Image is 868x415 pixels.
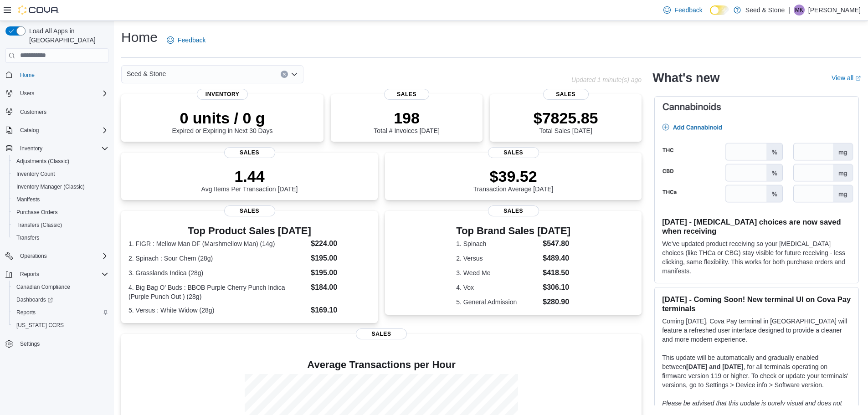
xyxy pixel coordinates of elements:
[2,68,112,82] button: Home
[311,305,370,316] dd: $169.10
[16,269,43,280] button: Reports
[16,251,108,261] span: Operations
[2,268,112,281] button: Reports
[16,296,53,303] span: Dashboards
[128,268,307,277] dt: 3. Grasslands Indica (28g)
[13,194,43,205] a: Manifests
[543,253,570,264] dd: $489.40
[13,194,108,205] span: Manifests
[16,338,43,349] a: Settings
[2,337,112,350] button: Settings
[13,307,108,318] span: Reports
[13,282,108,292] span: Canadian Compliance
[9,193,112,206] button: Manifests
[534,109,598,127] p: $7825.85
[543,282,570,293] dd: $306.10
[311,238,370,249] dd: $224.00
[456,297,539,307] dt: 5. General Admission
[20,340,40,348] span: Settings
[13,156,108,167] span: Adjustments (Classic)
[571,76,642,83] p: Updated 1 minute(s) ago
[197,89,248,100] span: Inventory
[13,156,73,167] a: Adjustments (Classic)
[163,31,209,49] a: Feedback
[788,5,790,15] p: |
[456,239,539,248] dt: 1. Spinach
[128,359,634,370] h4: Average Transactions per Hour
[710,5,729,15] input: Dark Mode
[674,5,702,15] span: Feedback
[16,338,108,349] span: Settings
[662,239,851,276] p: We've updated product receiving so your [MEDICAL_DATA] choices (like THCa or CBG) stay visible fo...
[13,207,62,218] a: Purchase Orders
[291,71,298,78] button: Open list of options
[808,5,861,15] p: [PERSON_NAME]
[9,168,112,180] button: Inventory Count
[543,89,589,100] span: Sales
[2,250,112,262] button: Operations
[201,167,298,193] div: Avg Items Per Transaction [DATE]
[16,69,108,81] span: Home
[488,147,539,158] span: Sales
[311,267,370,278] dd: $195.00
[652,71,719,85] h2: What's new
[794,5,805,15] div: Manpreet Kaur
[9,180,112,193] button: Inventory Manager (Classic)
[311,282,370,293] dd: $184.00
[13,169,108,179] span: Inventory Count
[224,205,275,216] span: Sales
[534,109,598,134] div: Total Sales [DATE]
[13,320,67,331] a: [US_STATE] CCRS
[456,254,539,263] dt: 2. Versus
[662,353,851,389] p: This update will be automatically and gradually enabled between , for all terminals operating on ...
[456,283,539,292] dt: 4. Vox
[13,169,59,179] a: Inventory Count
[9,231,112,244] button: Transfers
[13,220,108,231] span: Transfers (Classic)
[128,254,307,263] dt: 2. Spinach : Sour Chem (28g)
[16,251,51,261] button: Operations
[172,109,273,134] div: Expired or Expiring in Next 30 Days
[13,181,108,192] span: Inventory Manager (Classic)
[16,143,108,154] span: Inventory
[488,205,539,216] span: Sales
[5,65,108,374] nav: Complex example
[16,209,58,216] span: Purchase Orders
[128,283,307,301] dt: 4. Big Bag O' Buds : BBOB Purple Cherry Punch Indica (Purple Punch Out ) (28g)
[128,239,307,248] dt: 1. FIGR : Mellow Man DF (Marshmellow Man) (14g)
[662,217,851,236] h3: [DATE] - [MEDICAL_DATA] choices are now saved when receiving
[20,108,46,116] span: Customers
[18,5,59,15] img: Cova
[13,294,108,305] span: Dashboards
[281,71,288,78] button: Clear input
[686,363,743,370] strong: [DATE] and [DATE]
[16,196,40,203] span: Manifests
[13,307,39,318] a: Reports
[20,145,42,152] span: Inventory
[2,87,112,100] button: Users
[543,238,570,249] dd: $547.80
[128,225,370,236] h3: Top Product Sales [DATE]
[16,88,38,99] button: Users
[384,89,430,100] span: Sales
[20,72,35,79] span: Home
[16,158,69,165] span: Adjustments (Classic)
[16,309,36,316] span: Reports
[16,234,39,241] span: Transfers
[16,183,85,190] span: Inventory Manager (Classic)
[20,127,39,134] span: Catalog
[20,90,34,97] span: Users
[16,170,55,178] span: Inventory Count
[16,88,108,99] span: Users
[178,36,205,45] span: Feedback
[16,125,108,136] span: Catalog
[456,225,570,236] h3: Top Brand Sales [DATE]
[2,124,112,137] button: Catalog
[795,5,803,15] span: MK
[13,220,66,231] a: Transfers (Classic)
[13,232,108,243] span: Transfers
[16,283,70,291] span: Canadian Compliance
[662,317,851,344] p: Coming [DATE], Cova Pay terminal in [GEOGRAPHIC_DATA] will feature a refreshed user interface des...
[20,271,39,278] span: Reports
